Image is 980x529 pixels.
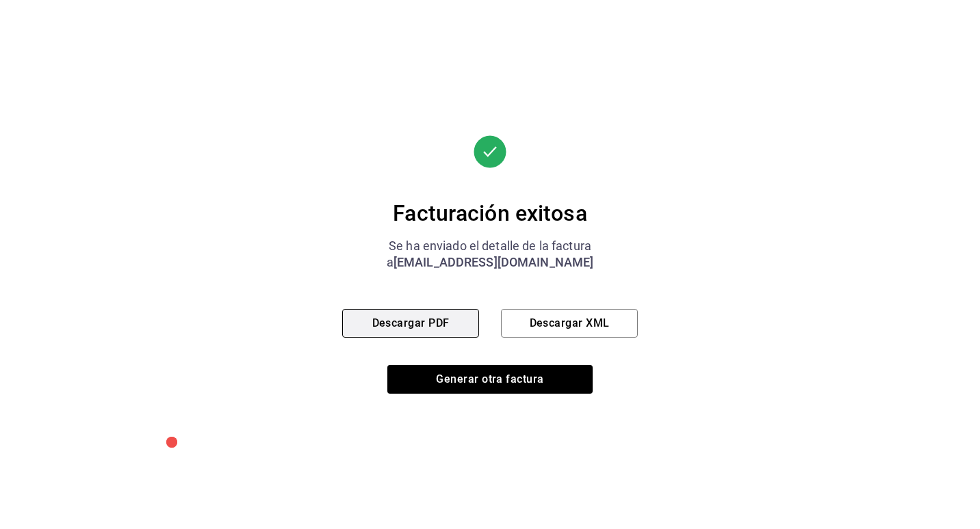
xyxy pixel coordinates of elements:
div: Facturación exitosa [342,200,638,227]
button: Descargar PDF [342,309,479,338]
button: Descargar XML [501,309,638,338]
div: Se ha enviado el detalle de la factura [342,238,638,254]
button: Generar otra factura [387,365,593,394]
span: [EMAIL_ADDRESS][DOMAIN_NAME] [394,255,594,269]
div: a [342,254,638,271]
